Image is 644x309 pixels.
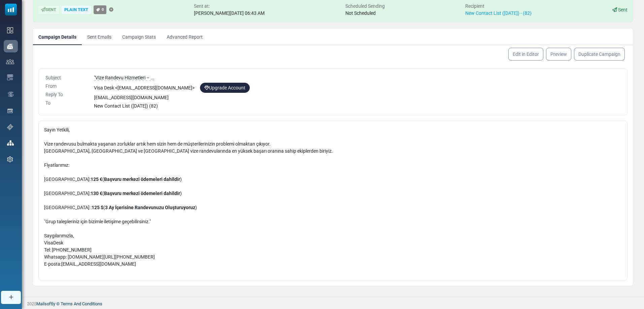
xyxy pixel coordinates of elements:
div: [PERSON_NAME][DATE] 06:43 AM [194,10,265,17]
a: Edit in Editor [508,48,543,61]
b: 125 $ [92,205,103,210]
a: Preview [546,48,571,61]
p: Fiyatlarımız: [44,162,333,169]
img: mailsoftly_icon_blue_white.svg [5,4,17,15]
a: Campaign Stats [117,28,161,45]
a: New Contact List ([DATE]) - (82) [465,10,532,16]
img: campaigns-icon-active.png [7,43,13,49]
img: dashboard-icon.svg [7,27,13,33]
div: Recipient [465,3,532,10]
b: Başvuru merkezi ödemeleri dahildir [104,191,180,196]
p: [GEOGRAPHIC_DATA], [GEOGRAPHIC_DATA] ve [GEOGRAPHIC_DATA] vize randevularında en yüksek başarı or... [44,148,333,155]
b: 3 Ay İçerisine Randevunuzu Oluşturuyoruz [105,205,195,210]
a: 0 [94,5,106,14]
img: contacts-icon.svg [6,59,14,64]
img: workflow.svg [7,90,14,98]
div: To [45,100,86,107]
div: Reply To [45,91,86,98]
span: Not Scheduled [345,10,376,16]
p: Sayın Yetkili, [44,126,333,133]
div: Sent at: [194,3,265,10]
a: Mailsoftly © [36,301,60,306]
div: Subject [45,74,86,81]
span: "Vize Randevu Hizmetleri – ... [94,75,155,81]
img: support-icon.svg [7,124,13,130]
p: [GEOGRAPHIC_DATA] : ( ) "Grup talepleriniz için bizimle iletişime geçebilirsiniz." [44,204,333,225]
div: Visa Desk < [EMAIL_ADDRESS][DOMAIN_NAME] > [94,83,620,93]
p: VisaDesk [44,239,333,246]
b: 125 € [91,177,102,182]
div: Sent [38,6,59,14]
a: Sent Emails [82,28,117,45]
p: Whatsapp: [DOMAIN_NAME][URL][PHONE_NUMBER] [44,254,333,261]
b: 130 € [91,191,102,196]
p: E-posta: [EMAIL_ADDRESS][DOMAIN_NAME] [44,261,333,268]
span: 0 [102,7,104,12]
p: Saygılarımızla, [44,225,333,239]
span: New Contact List ([DATE]) (82) [94,103,158,109]
p: [GEOGRAPHIC_DATA]: ( ) [44,176,333,183]
a: Add Tag [109,8,113,12]
span: Sent [618,7,628,12]
div: From [45,83,86,90]
a: Campaign Details [33,28,82,45]
p: Vize randevusu bulmakta yaşanan zorluklar artık hem sizin hem de müşterilerinizin problemi olmakt... [44,141,333,148]
a: Terms And Conditions [61,301,102,306]
p: Tel: [PHONE_NUMBER] [44,246,333,254]
span: translation missing: en.layouts.footer.terms_and_conditions [61,301,102,306]
a: Duplicate Campaign [574,48,625,61]
b: Başvuru merkezi ödemeleri dahildir [104,177,180,182]
div: [EMAIL_ADDRESS][DOMAIN_NAME] [94,94,620,101]
a: Upgrade Account [200,83,250,93]
img: landing_pages.svg [7,108,13,114]
img: settings-icon.svg [7,156,13,162]
footer: 2025 [22,297,644,309]
div: Scheduled Sending [345,3,385,10]
div: Plain Text [62,6,91,14]
img: email-templates-icon.svg [7,74,13,80]
a: Advanced Report [161,28,208,45]
p: [GEOGRAPHIC_DATA]: ( ) [44,190,333,197]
